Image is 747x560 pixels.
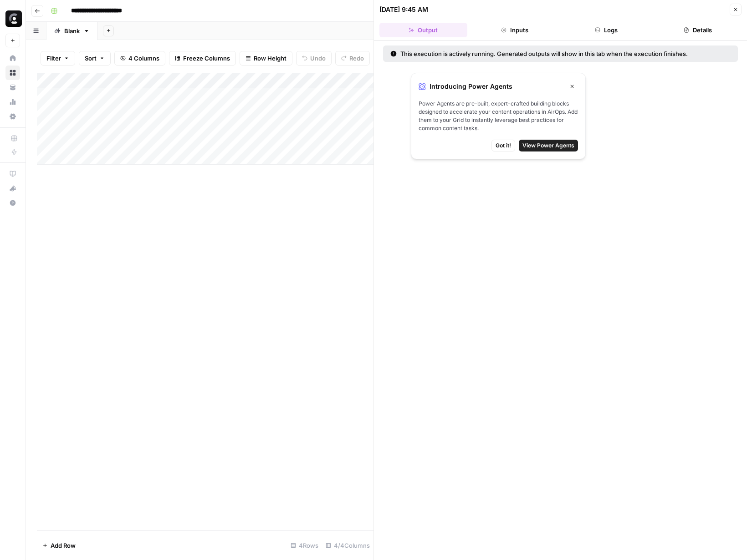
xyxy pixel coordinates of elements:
span: View Power Agents [522,141,574,150]
button: 4 Columns [114,51,165,66]
a: Blank [46,22,97,40]
a: Usage [5,95,20,109]
button: Help + Support [5,196,20,210]
button: Details [654,23,742,37]
a: Your Data [5,80,20,95]
span: Got it! [496,141,511,150]
span: Row Height [254,54,287,63]
a: Home [5,51,20,66]
span: Filter [46,54,61,63]
div: What's new? [6,182,20,195]
span: Power Agents are pre-built, expert-crafted building blocks designed to accelerate your content op... [419,100,578,132]
button: Freeze Columns [169,51,236,66]
div: Blank [64,26,80,35]
img: Clerk Logo [5,10,22,27]
button: What's new? [5,181,20,196]
div: 4/4 Columns [322,538,373,553]
button: Output [379,23,467,37]
button: Filter [41,51,75,66]
button: Redo [335,51,370,66]
span: Add Row [51,541,76,550]
a: AirOps Academy [5,166,20,181]
button: Row Height [240,51,292,66]
button: Logs [563,23,650,37]
div: Introducing Power Agents [419,81,578,92]
button: Got it! [491,140,515,151]
span: Freeze Columns [183,54,230,63]
span: Undo [310,54,326,63]
div: [DATE] 9:45 AM [379,5,428,14]
span: Sort [85,54,97,63]
a: Browse [5,66,20,80]
span: 4 Columns [128,54,159,63]
button: Inputs [471,23,559,37]
div: 4 Rows [287,538,322,553]
div: This execution is actively running. Generated outputs will show in this tab when the execution fi... [390,49,709,58]
button: Undo [296,51,332,66]
span: Redo [349,54,364,63]
button: Workspace: Clerk [5,7,20,30]
button: Add Row [37,538,81,553]
button: Sort [79,51,111,66]
button: View Power Agents [519,140,578,151]
a: Settings [5,109,20,124]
